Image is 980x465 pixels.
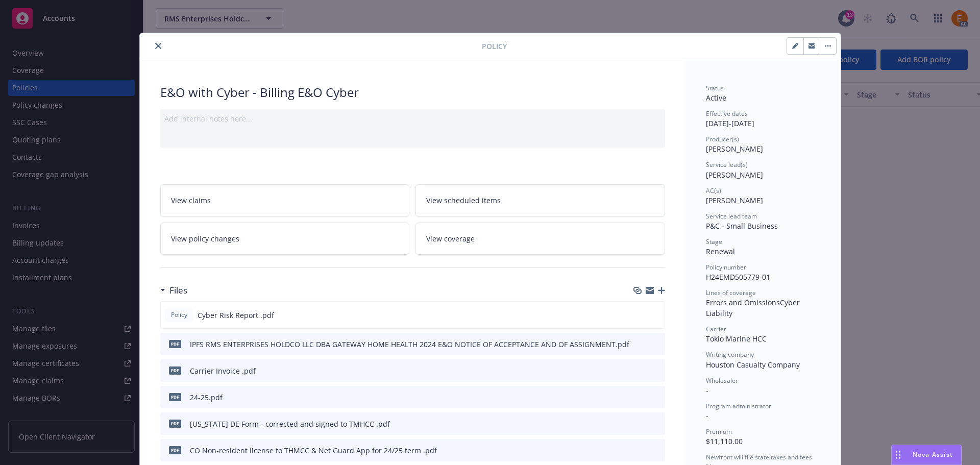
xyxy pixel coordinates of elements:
span: H24EMD505779-01 [706,272,770,282]
button: preview file [652,339,661,350]
span: [PERSON_NAME] [706,144,763,154]
a: View scheduled items [415,184,665,216]
button: download file [635,419,644,429]
span: Effective dates [706,109,748,118]
button: download file [635,445,644,456]
button: preview file [652,419,661,429]
span: $11,110.00 [706,436,743,446]
h3: Files [169,284,187,297]
button: preview file [652,392,661,403]
button: preview file [651,310,660,321]
span: View claims [171,195,211,206]
div: [US_STATE] DE Form - corrected and signed to TMHCC .pdf [190,419,390,429]
span: View coverage [426,233,475,244]
button: preview file [652,445,661,456]
span: Policy [482,41,507,52]
span: Houston Casualty Company [706,360,800,370]
span: Errors and Omissions [706,298,780,307]
div: [DATE] - [DATE] [706,109,820,129]
span: pdf [169,366,181,374]
button: close [152,40,164,52]
div: Files [160,284,187,297]
button: download file [635,365,644,376]
div: Add internal notes here... [164,113,661,124]
span: Cyber Liability [706,298,802,318]
button: download file [635,310,643,321]
span: Premium [706,427,732,436]
div: Drag to move [892,445,904,464]
span: Nova Assist [913,450,953,459]
span: Active [706,93,726,103]
div: CO Non-resident license to THMCC & Net Guard App for 24/25 term .pdf [190,445,437,456]
span: Status [706,84,724,92]
span: Service lead team [706,212,757,221]
span: Tokio Marine HCC [706,334,767,344]
span: Wholesaler [706,376,738,385]
span: - [706,385,708,395]
a: View policy changes [160,223,410,255]
div: E&O with Cyber - Billing E&O Cyber [160,84,665,101]
span: Policy number [706,263,746,272]
span: Carrier [706,325,726,333]
button: Nova Assist [891,445,962,465]
span: [PERSON_NAME] [706,195,763,205]
span: P&C - Small Business [706,221,778,231]
span: Newfront will file state taxes and fees [706,453,812,461]
span: View scheduled items [426,195,501,206]
div: 24-25.pdf [190,392,223,403]
span: Program administrator [706,402,771,410]
span: [PERSON_NAME] [706,170,763,180]
button: preview file [652,365,661,376]
span: Policy [169,310,189,320]
a: View coverage [415,223,665,255]
span: AC(s) [706,186,721,195]
button: download file [635,339,644,350]
span: pdf [169,393,181,401]
div: Carrier Invoice .pdf [190,365,256,376]
a: View claims [160,184,410,216]
span: Lines of coverage [706,288,756,297]
span: Stage [706,237,722,246]
div: IPFS RMS ENTERPRISES HOLDCO LLC DBA GATEWAY HOME HEALTH 2024 E&O NOTICE OF ACCEPTANCE AND OF ASSI... [190,339,629,350]
button: download file [635,392,644,403]
span: pdf [169,420,181,427]
span: Producer(s) [706,135,739,143]
span: pdf [169,446,181,454]
span: Service lead(s) [706,160,748,169]
span: Writing company [706,350,754,359]
span: pdf [169,340,181,348]
span: - [706,411,708,421]
span: View policy changes [171,233,239,244]
span: Cyber Risk Report .pdf [198,310,274,321]
span: Renewal [706,247,735,256]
